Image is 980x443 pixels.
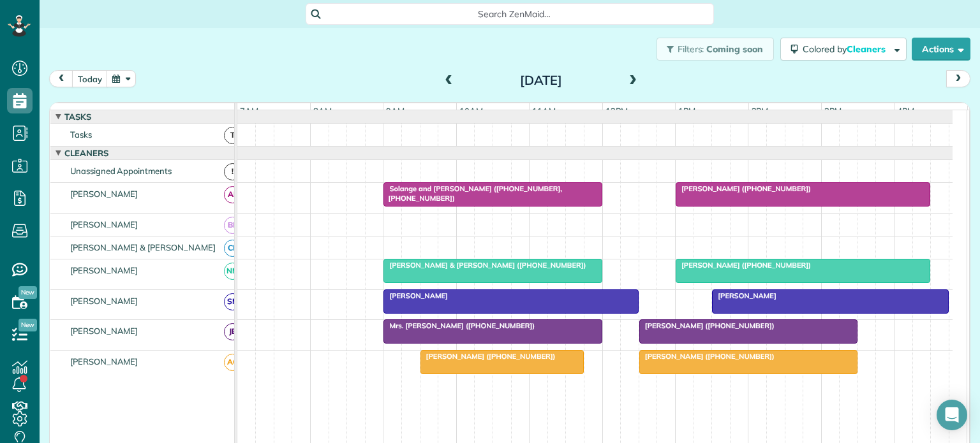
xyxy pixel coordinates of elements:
[224,217,241,234] span: BR
[383,184,562,202] span: Solange and [PERSON_NAME] ([PHONE_NUMBER], [PHONE_NUMBER])
[383,261,586,270] span: [PERSON_NAME] & [PERSON_NAME] ([PHONE_NUMBER])
[383,321,535,330] span: Mrs. [PERSON_NAME] ([PHONE_NUMBER])
[62,148,111,158] span: Cleaners
[19,286,37,299] span: New
[749,106,771,116] span: 2pm
[847,43,887,55] span: Cleaners
[68,356,141,367] span: [PERSON_NAME]
[895,106,917,116] span: 4pm
[224,354,241,371] span: AG
[68,296,141,306] span: [PERSON_NAME]
[675,184,812,193] span: [PERSON_NAME] ([PHONE_NUMBER])
[383,291,449,300] span: [PERSON_NAME]
[68,189,141,199] span: [PERSON_NAME]
[822,106,844,116] span: 3pm
[639,321,775,330] span: [PERSON_NAME] ([PHONE_NUMBER])
[224,293,241,310] span: SM
[224,127,241,144] span: T
[678,43,704,55] span: Filters:
[237,106,261,116] span: 7am
[224,240,241,257] span: CB
[937,400,967,430] div: Open Intercom Messenger
[224,186,241,203] span: AF
[461,73,621,87] h2: [DATE]
[224,263,241,280] span: NM
[49,70,73,87] button: prev
[676,106,698,116] span: 1pm
[603,106,630,116] span: 12pm
[946,70,970,87] button: next
[68,326,141,336] span: [PERSON_NAME]
[803,43,890,55] span: Colored by
[62,112,94,122] span: Tasks
[675,261,812,270] span: [PERSON_NAME] ([PHONE_NUMBER])
[224,323,241,340] span: JB
[19,319,37,331] span: New
[711,291,777,300] span: [PERSON_NAME]
[72,70,108,87] button: today
[706,43,764,55] span: Coming soon
[68,265,141,275] span: [PERSON_NAME]
[224,163,241,180] span: !
[311,106,334,116] span: 8am
[420,352,556,361] span: [PERSON_NAME] ([PHONE_NUMBER])
[912,38,970,61] button: Actions
[530,106,558,116] span: 11am
[68,242,218,252] span: [PERSON_NAME] & [PERSON_NAME]
[639,352,775,361] span: [PERSON_NAME] ([PHONE_NUMBER])
[383,106,407,116] span: 9am
[68,219,141,229] span: [PERSON_NAME]
[68,129,94,140] span: Tasks
[780,38,907,61] button: Colored byCleaners
[68,166,174,176] span: Unassigned Appointments
[457,106,486,116] span: 10am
